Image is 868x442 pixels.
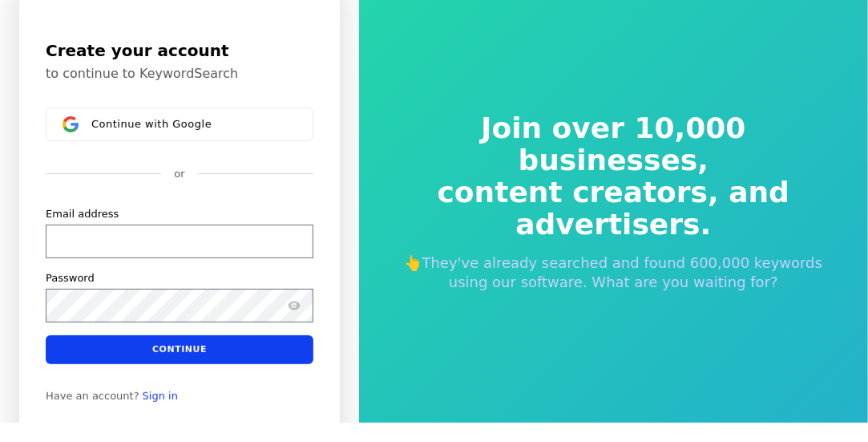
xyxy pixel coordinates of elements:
[385,176,842,241] span: content creators, and advertisers.
[385,112,842,176] span: Join over 10,000 businesses,
[91,117,212,130] span: Continue with Google
[143,389,178,402] a: Sign in
[63,116,79,132] img: Sign in with Google
[46,270,95,285] label: Password
[46,39,313,63] h1: Create your account
[46,206,119,221] label: Email address
[46,66,313,82] p: to continue to KeywordSearch
[46,107,313,141] button: Sign in with GoogleContinue with Google
[285,295,304,314] button: Show password
[46,335,313,363] button: Continue
[174,167,184,181] p: or
[46,389,139,402] span: Have an account?
[385,253,842,292] p: 👆They've already searched and found 600,000 keywords using our software. What are you waiting for?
